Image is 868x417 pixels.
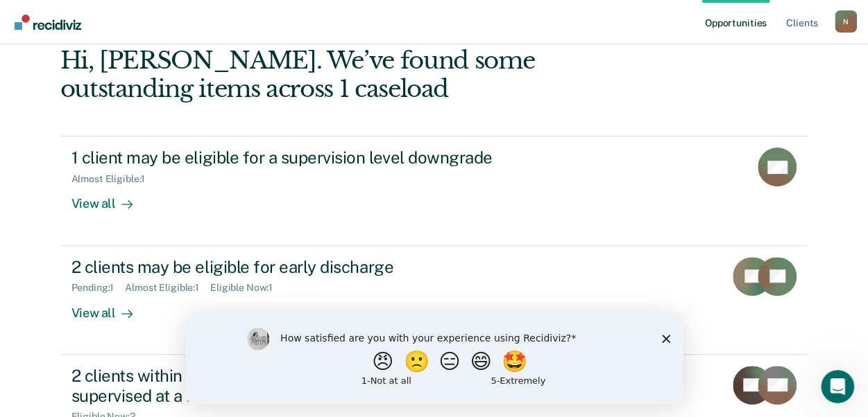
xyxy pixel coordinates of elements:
[835,10,857,33] div: N
[71,185,149,212] div: View all
[71,294,149,321] div: View all
[15,15,81,30] img: Recidiviz
[821,370,854,403] iframe: Intercom live chat
[60,246,808,355] a: 2 clients may be eligible for early dischargePending:1Almost Eligible:1Eligible Now:1View all
[71,282,126,294] div: Pending : 1
[186,314,683,403] iframe: Survey by Kim from Recidiviz
[60,136,808,245] a: 1 client may be eligible for a supervision level downgradeAlmost Eligible:1View all
[71,366,559,406] div: 2 clients within their first 6 months of supervision are being supervised at a level that does no...
[71,257,559,277] div: 2 clients may be eligible for early discharge
[125,282,210,294] div: Almost Eligible : 1
[210,282,284,294] div: Eligible Now : 1
[835,10,857,33] button: Profile dropdown button
[71,173,157,185] div: Almost Eligible : 1
[71,148,559,168] div: 1 client may be eligible for a supervision level downgrade
[60,46,658,103] div: Hi, [PERSON_NAME]. We’ve found some outstanding items across 1 caseload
